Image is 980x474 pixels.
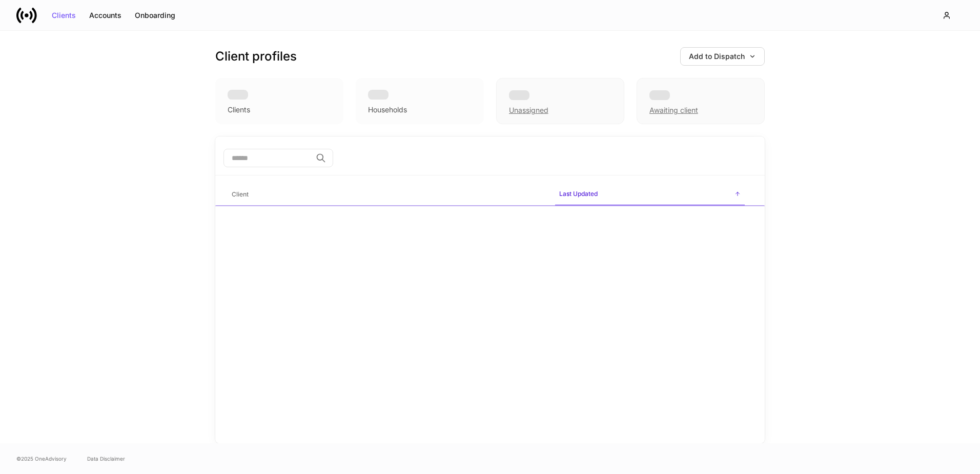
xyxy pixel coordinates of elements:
div: Add to Dispatch [689,53,756,60]
h6: Client [232,189,249,199]
div: Unassigned [509,105,548,115]
div: Clients [52,12,76,19]
a: Data Disclaimer [87,455,125,463]
h3: Client profiles [215,48,297,65]
span: © 2025 OneAdvisory [16,455,67,463]
div: Households [368,105,407,115]
button: Add to Dispatch [680,47,765,66]
div: Awaiting client [637,78,765,124]
h6: Last Updated [559,189,598,199]
button: Accounts [83,7,128,24]
span: Last Updated [555,184,745,206]
div: Clients [228,105,250,115]
div: Onboarding [135,12,175,19]
div: Accounts [89,12,121,19]
button: Clients [45,7,83,24]
span: Client [228,184,547,205]
button: Onboarding [128,7,182,24]
div: Unassigned [496,78,624,124]
div: Awaiting client [649,105,698,115]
